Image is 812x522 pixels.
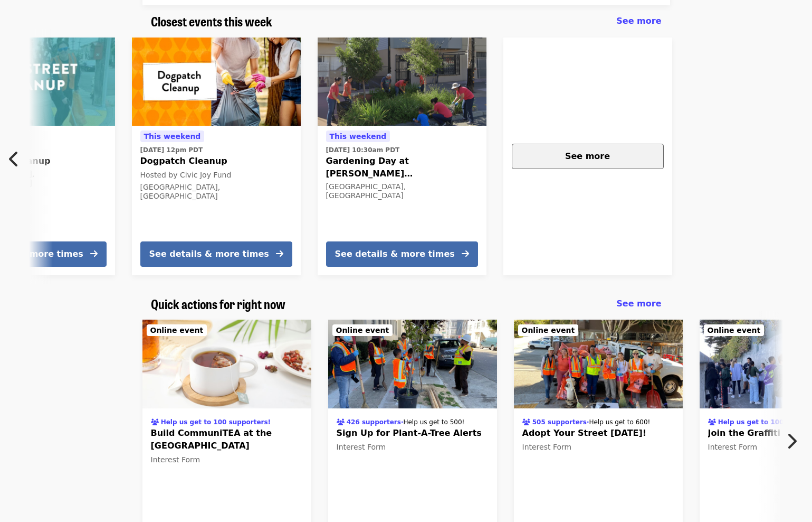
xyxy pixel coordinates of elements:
[330,132,387,141] span: This weekend
[462,249,469,259] i: arrow-right icon
[326,182,478,200] div: [GEOGRAPHIC_DATA], [GEOGRAPHIC_DATA]
[142,320,311,408] img: Build CommuniTEA at the Street Tree Nursery organized by SF Public Works
[140,145,203,155] time: [DATE] 12pm PDT
[616,16,661,26] span: See more
[9,149,20,169] i: chevron-left icon
[151,14,272,29] a: Closest events this week
[142,296,670,312] div: Quick actions for right now
[318,38,486,275] a: See details for "Gardening Day at Leland Ave Rain Gardens"
[336,326,389,334] span: Online event
[151,12,272,30] span: Closest events this week
[777,426,812,456] button: Next item
[403,418,464,426] span: Help us get to 500!
[140,155,292,167] span: Dogpatch Cleanup
[337,443,386,451] span: Interest Form
[522,415,651,427] div: ·
[140,171,232,179] span: Hosted by Civic Joy Fund
[132,38,301,275] a: See details for "Dogpatch Cleanup"
[326,155,478,180] span: Gardening Day at [PERSON_NAME][GEOGRAPHIC_DATA]
[335,248,455,260] div: See details & more times
[144,132,201,141] span: This weekend
[318,38,486,126] img: Gardening Day at Leland Ave Rain Gardens organized by SF Public Works
[708,418,716,426] i: users icon
[589,418,650,426] span: Help us get to 600!
[140,183,292,201] div: [GEOGRAPHIC_DATA], [GEOGRAPHIC_DATA]
[337,415,465,427] div: ·
[565,151,610,161] span: See more
[328,320,497,408] img: Sign Up for Plant-A-Tree Alerts organized by SF Public Works
[151,418,159,426] i: users icon
[337,427,489,440] span: Sign Up for Plant-A-Tree Alerts
[326,145,400,155] time: [DATE] 10:30am PDT
[347,418,401,426] span: 426 supporters
[149,248,269,260] div: See details & more times
[337,418,345,426] i: users icon
[90,249,98,259] i: arrow-right icon
[503,38,672,275] a: See more
[151,427,303,452] span: Build CommuniTEA at the [GEOGRAPHIC_DATA]
[514,320,683,408] img: Adopt Your Street Today! organized by SF Public Works
[512,144,664,169] button: See more
[616,297,661,310] a: See more
[616,299,661,309] span: See more
[151,296,285,312] a: Quick actions for right now
[161,418,271,426] span: Help us get to 100 supporters!
[708,443,758,451] span: Interest Form
[522,326,575,334] span: Online event
[132,38,301,126] img: Dogpatch Cleanup organized by Civic Joy Fund
[616,15,661,27] a: See more
[522,427,674,440] span: Adopt Your Street [DATE]!
[140,241,292,267] button: See details & more times
[276,249,283,259] i: arrow-right icon
[151,455,200,464] span: Interest Form
[532,418,587,426] span: 505 supporters
[151,294,285,313] span: Quick actions for right now
[150,326,204,334] span: Online event
[708,326,761,334] span: Online event
[522,418,530,426] i: users icon
[326,241,478,267] button: See details & more times
[142,14,670,29] div: Closest events this week
[522,443,572,451] span: Interest Form
[786,431,797,451] i: chevron-right icon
